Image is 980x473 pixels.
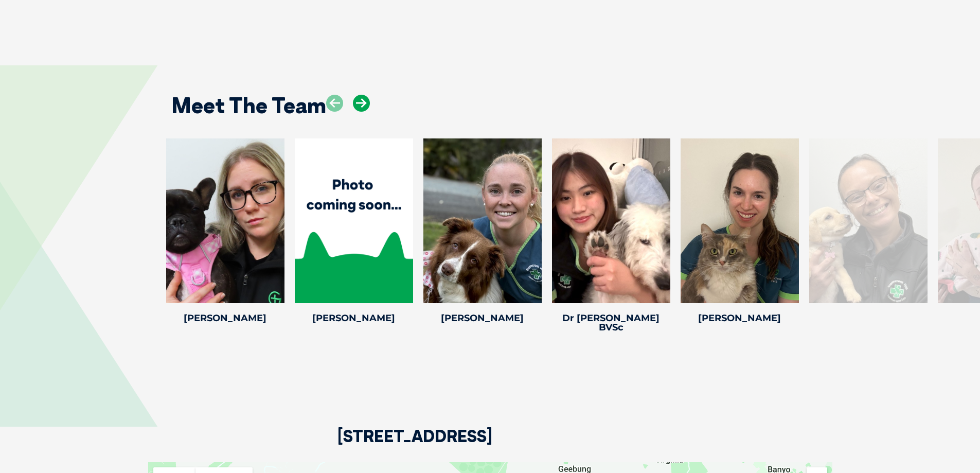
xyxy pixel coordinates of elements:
h4: [PERSON_NAME] [295,313,413,323]
h4: [PERSON_NAME] [166,313,284,323]
h4: [PERSON_NAME] [681,313,799,323]
h2: [STREET_ADDRESS] [337,428,492,462]
h2: Meet The Team [171,95,326,116]
h4: [PERSON_NAME] [423,313,542,323]
h4: Dr [PERSON_NAME] BVSc [552,313,670,332]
